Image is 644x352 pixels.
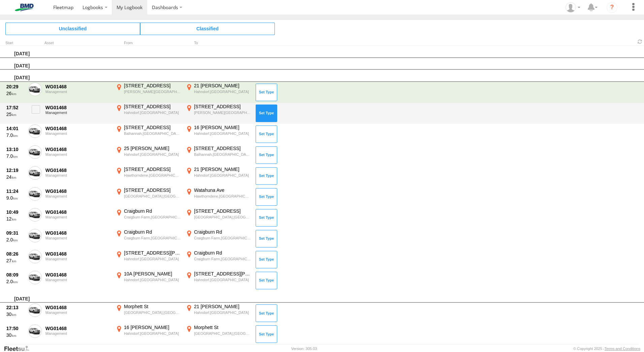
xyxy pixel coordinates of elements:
[5,23,140,35] span: Click to view Unclassified Trips
[636,38,644,45] span: Refresh
[6,84,25,90] div: 20:29
[563,2,583,12] div: Angela Prins
[6,111,25,117] div: 25
[115,124,182,144] label: Click to View Event Location
[607,2,617,13] i: ?
[45,209,111,215] div: WG01468
[45,251,111,257] div: WG01468
[45,188,111,194] div: WG01468
[256,146,277,164] button: Click to Set
[124,208,181,214] div: Craigburn Rd
[194,215,251,219] div: [GEOGRAPHIC_DATA],[GEOGRAPHIC_DATA]
[115,41,182,45] div: From
[256,325,277,343] button: Click to Set
[45,215,111,219] div: Management
[185,104,252,123] label: Click to View Event Location
[6,105,25,111] div: 17:52
[256,304,277,322] button: Click to Set
[7,4,42,11] img: bmd-logo.svg
[256,272,277,289] button: Click to Set
[194,208,251,214] div: [STREET_ADDRESS]
[185,229,252,248] label: Click to View Event Location
[124,331,181,336] div: Hahndorf,[GEOGRAPHIC_DATA]
[45,125,111,131] div: WG01468
[124,324,181,330] div: 16 [PERSON_NAME]
[194,271,251,277] div: [STREET_ADDRESS][PERSON_NAME]
[124,257,181,261] div: Hahndorf,[GEOGRAPHIC_DATA]
[194,173,251,178] div: Hahndorf,[GEOGRAPHIC_DATA]
[124,271,181,277] div: 10A [PERSON_NAME]
[194,83,251,89] div: 21 [PERSON_NAME]
[115,104,182,123] label: Click to View Event Location
[6,325,25,331] div: 17:50
[185,187,252,207] label: Click to View Event Location
[6,146,25,152] div: 13:10
[124,131,181,136] div: Balhannah,[GEOGRAPHIC_DATA]
[291,347,317,351] div: Version: 305.03
[124,166,181,172] div: [STREET_ADDRESS]
[45,131,111,136] div: Management
[45,146,111,152] div: WG01468
[194,152,251,157] div: Balhannah,[GEOGRAPHIC_DATA]
[194,236,251,240] div: Craigburn Farm,[GEOGRAPHIC_DATA]
[194,303,251,310] div: 21 [PERSON_NAME]
[194,104,251,110] div: [STREET_ADDRESS]
[256,167,277,185] button: Click to Set
[124,110,181,115] div: Hahndorf,[GEOGRAPHIC_DATA]
[45,272,111,278] div: WG01468
[45,84,111,90] div: WG01468
[124,83,181,89] div: [STREET_ADDRESS]
[185,250,252,269] label: Click to View Event Location
[6,209,25,215] div: 10:49
[124,303,181,310] div: Morphett St
[6,195,25,201] div: 9.0
[45,230,111,236] div: WG01468
[6,125,25,131] div: 14:01
[185,271,252,290] label: Click to View Event Location
[124,277,181,282] div: Hahndorf,[GEOGRAPHIC_DATA]
[194,187,251,193] div: Watahuna Ave
[115,271,182,290] label: Click to View Event Location
[256,251,277,268] button: Click to Set
[124,236,181,240] div: Craigburn Farm,[GEOGRAPHIC_DATA]
[256,84,277,101] button: Click to Set
[6,132,25,138] div: 7.0
[45,257,111,261] div: Management
[115,166,182,186] label: Click to View Event Location
[5,41,26,45] div: Click to Sort
[194,194,251,199] div: Hawthorndene,[GEOGRAPHIC_DATA]
[6,153,25,159] div: 7.0
[44,41,112,45] div: Asset
[124,229,181,235] div: Craigburn Rd
[6,188,25,194] div: 11:24
[124,124,181,130] div: [STREET_ADDRESS]
[6,216,25,222] div: 12
[256,188,277,206] button: Click to Set
[45,105,111,111] div: WG01468
[256,105,277,122] button: Click to Set
[185,41,252,45] div: To
[45,325,111,331] div: WG01468
[45,236,111,240] div: Management
[194,324,251,330] div: Morphett St
[45,167,111,173] div: WG01468
[185,303,252,323] label: Click to View Event Location
[124,104,181,110] div: [STREET_ADDRESS]
[6,332,25,338] div: 30
[6,311,25,317] div: 30
[115,229,182,248] label: Click to View Event Location
[124,187,181,193] div: [STREET_ADDRESS]
[185,208,252,228] label: Click to View Event Location
[185,166,252,186] label: Click to View Event Location
[573,347,640,351] div: © Copyright 2025 -
[6,251,25,257] div: 08:26
[45,90,111,94] div: Management
[194,277,251,282] div: Hahndorf,[GEOGRAPHIC_DATA]
[194,250,251,256] div: Craigburn Rd
[124,89,181,94] div: [PERSON_NAME][GEOGRAPHIC_DATA]
[115,250,182,269] label: Click to View Event Location
[124,152,181,157] div: Hahndorf,[GEOGRAPHIC_DATA]
[6,237,25,243] div: 2.0
[124,145,181,151] div: 25 [PERSON_NAME]
[185,124,252,144] label: Click to View Event Location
